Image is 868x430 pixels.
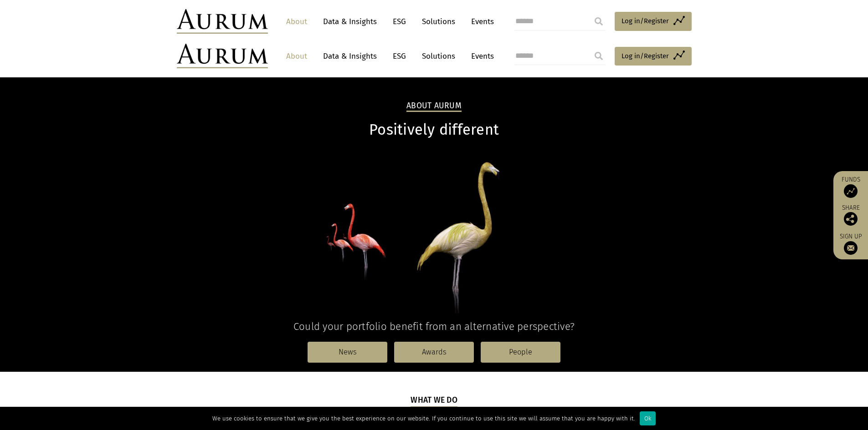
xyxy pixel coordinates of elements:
span: Log in/Register [621,15,669,26]
a: Events [467,48,494,65]
a: People [481,342,560,363]
div: Ok [640,411,656,425]
a: Solutions [417,48,460,65]
img: Share this post [844,212,858,226]
a: Solutions [417,13,460,30]
a: Data & Insights [318,48,381,65]
img: Aurum [177,44,268,68]
a: Sign up [838,233,863,255]
a: ESG [388,48,411,65]
img: Aurum [177,9,268,34]
a: Awards [394,342,474,363]
a: Funds [838,176,863,198]
input: Submit [590,12,608,30]
a: ESG [388,13,411,30]
a: Log in/Register [615,12,692,31]
a: News [308,342,387,363]
a: Log in/Register [615,47,692,66]
a: Events [467,13,494,30]
img: Access Funds [844,184,858,198]
h4: Could your portfolio benefit from an alternative perspective? [177,320,692,333]
h2: About Aurum [406,101,462,112]
a: About [282,48,312,65]
img: Sign up to our newsletter [844,241,858,255]
a: About [282,13,312,30]
span: Log in/Register [621,51,669,61]
h1: Positively different [177,121,692,139]
div: Share [838,205,863,226]
a: Data & Insights [318,13,381,30]
input: Submit [590,47,608,65]
h5: What we do [411,395,457,407]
